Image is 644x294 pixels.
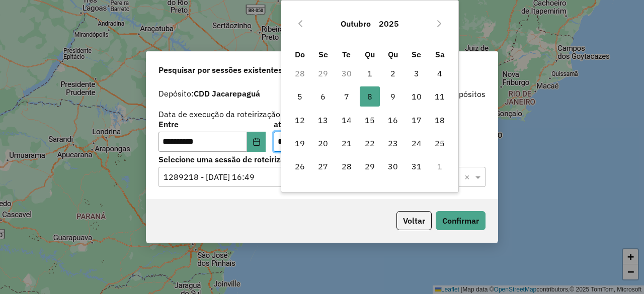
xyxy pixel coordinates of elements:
[360,156,380,176] span: 29
[288,62,311,85] td: 28
[405,132,428,155] td: 24
[383,63,403,83] span: 2
[430,86,450,107] span: 11
[337,12,375,36] button: Choose Month
[335,85,358,108] td: 7
[335,109,358,132] td: 14
[337,86,357,107] span: 7
[358,62,381,85] td: 1
[436,211,486,230] button: Confirmar
[337,133,357,153] span: 21
[288,132,311,155] td: 19
[337,156,357,176] span: 28
[396,211,432,230] button: Voltar
[428,109,451,132] td: 18
[313,110,333,130] span: 13
[407,110,427,130] span: 17
[313,86,333,107] span: 6
[290,133,310,153] span: 19
[428,132,451,155] td: 25
[358,155,381,178] td: 29
[407,86,427,107] span: 10
[335,132,358,155] td: 21
[381,85,405,108] td: 9
[313,133,333,153] span: 20
[290,110,310,130] span: 12
[335,155,358,178] td: 28
[405,109,428,132] td: 17
[194,88,260,99] strong: CDD Jacarepaguá
[247,132,266,152] button: Choose Date
[158,153,486,165] label: Selecione uma sessão de roteirização:
[311,62,335,85] td: 29
[383,156,403,176] span: 30
[360,110,380,130] span: 15
[381,109,405,132] td: 16
[335,62,358,85] td: 30
[407,133,427,153] span: 24
[405,62,428,85] td: 3
[365,49,375,59] span: Qu
[381,132,405,155] td: 23
[430,63,450,83] span: 4
[428,155,451,178] td: 1
[464,171,473,183] span: Clear all
[405,85,428,108] td: 10
[383,86,403,107] span: 9
[383,110,403,130] span: 16
[358,132,381,155] td: 22
[360,86,380,107] span: 8
[292,16,308,32] button: Previous Month
[295,49,305,59] span: Do
[358,85,381,108] td: 8
[313,156,333,176] span: 27
[311,85,335,108] td: 6
[158,87,260,100] label: Depósito:
[360,133,380,153] span: 22
[290,86,310,107] span: 5
[407,63,427,83] span: 3
[381,62,405,85] td: 2
[407,156,427,176] span: 31
[274,118,381,130] label: até
[290,156,310,176] span: 26
[381,155,405,178] td: 30
[337,110,357,130] span: 14
[342,49,351,59] span: Te
[431,16,447,32] button: Next Month
[383,133,403,153] span: 23
[428,85,451,108] td: 11
[288,155,311,178] td: 26
[375,12,403,36] button: Choose Year
[358,109,381,132] td: 15
[435,49,445,59] span: Sa
[158,64,282,76] span: Pesquisar por sessões existentes
[318,49,328,59] span: Se
[428,62,451,85] td: 4
[405,155,428,178] td: 31
[360,63,380,83] span: 1
[288,85,311,108] td: 5
[311,155,335,178] td: 27
[311,109,335,132] td: 13
[288,109,311,132] td: 12
[158,118,266,130] label: Entre
[388,49,398,59] span: Qu
[412,49,421,59] span: Se
[158,108,283,120] label: Data de execução da roteirização:
[311,132,335,155] td: 20
[430,110,450,130] span: 18
[430,133,450,153] span: 25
